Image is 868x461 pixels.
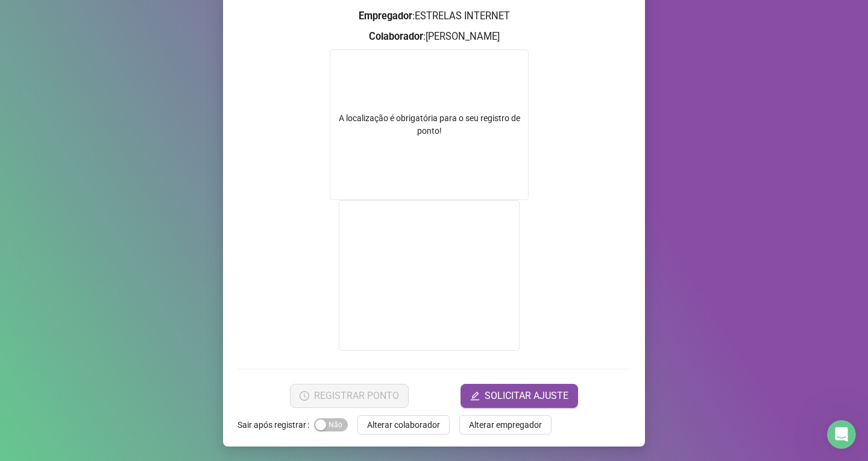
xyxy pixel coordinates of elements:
button: editSOLICITAR AJUSTE [461,384,578,408]
span: SOLICITAR AJUSTE [485,389,568,403]
div: A localização é obrigatória para o seu registro de ponto! [330,112,528,137]
h3: : [PERSON_NAME] [237,29,631,45]
strong: Empregador [359,10,412,22]
span: Alterar colaborador [367,418,440,431]
strong: Colaborador [369,31,423,42]
button: REGISTRAR PONTO [290,384,409,408]
label: Sair após registrar [237,415,314,434]
span: Alterar empregador [469,418,542,431]
span: edit [470,391,480,401]
h3: : ESTRELAS INTERNET [237,8,631,24]
iframe: Intercom live chat [827,420,856,449]
button: Alterar colaborador [357,415,450,434]
button: Alterar empregador [459,415,552,434]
